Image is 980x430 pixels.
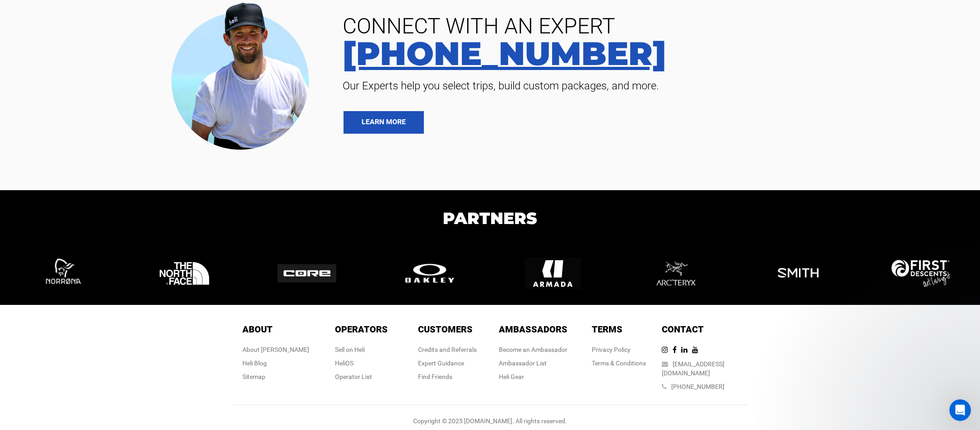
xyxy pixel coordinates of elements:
img: logo [892,260,950,287]
a: Expert Guidance [418,360,464,367]
img: logo [400,262,459,285]
span: Contact [662,324,704,335]
img: logo [770,245,827,302]
a: Become an Ambassador [499,346,567,353]
a: Heli Gear [499,373,524,380]
a: [PHONE_NUMBER] [336,37,966,70]
span: CONNECT WITH AN EXPERT [336,15,966,37]
div: Sitemap [242,372,309,381]
a: [EMAIL_ADDRESS][DOMAIN_NAME] [662,360,725,377]
span: Ambassadors [499,324,567,335]
img: logo [156,245,213,302]
div: About [PERSON_NAME] [242,345,309,354]
span: About [242,324,273,335]
span: Our Experts help you select trips, build custom packages, and more. [336,79,966,93]
a: Heli Blog [242,360,267,367]
a: Credits and Referrals [418,346,477,353]
a: LEARN MORE [344,111,424,134]
span: Operators [335,324,388,335]
span: Terms [592,324,622,335]
div: Ambassador List [499,359,567,368]
a: [PHONE_NUMBER] [671,383,725,390]
iframe: Intercom live chat [949,399,971,421]
div: Copyright © 2025 [DOMAIN_NAME]. All rights reserved. [233,416,748,425]
img: logo [33,245,90,302]
div: Sell on Heli [335,345,388,354]
img: logo [525,245,581,302]
div: Operator List [335,372,388,381]
div: Find Friends [418,372,477,381]
img: logo [278,264,336,282]
span: Customers [418,324,473,335]
a: Privacy Policy [592,346,631,353]
a: Terms & Conditions [592,360,646,367]
img: logo [647,245,704,302]
a: HeliOS [335,360,353,367]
